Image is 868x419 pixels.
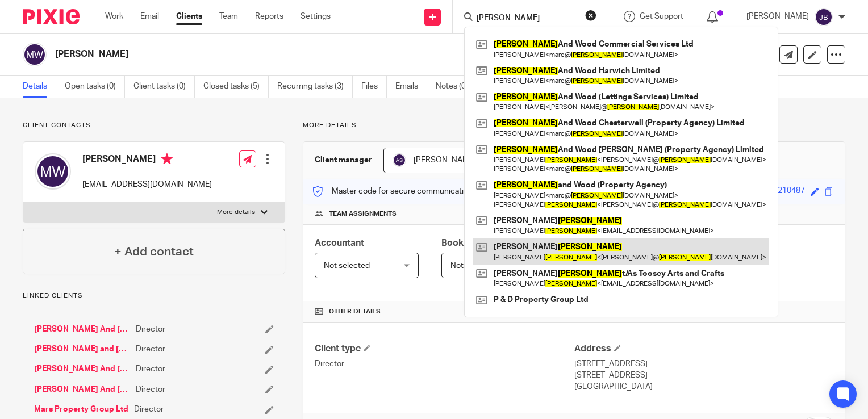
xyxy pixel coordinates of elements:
[136,363,165,375] span: Director
[574,381,833,392] p: [GEOGRAPHIC_DATA]
[23,43,47,66] img: svg%3E
[65,76,125,98] a: Open tasks (0)
[140,11,159,22] a: Email
[133,76,195,98] a: Client tasks (0)
[315,358,574,370] p: Director
[758,185,805,198] div: wood210487
[219,11,238,22] a: Team
[203,76,269,98] a: Closed tasks (5)
[315,238,364,248] span: Accountant
[176,11,202,22] a: Clients
[301,11,331,22] a: Settings
[640,12,683,20] span: Get Support
[34,363,130,375] a: [PERSON_NAME] And [PERSON_NAME] Chesterwell (Property Agency) Limited
[324,262,370,270] span: Not selected
[441,238,494,248] span: Bookkeeper
[134,404,164,415] span: Director
[55,48,564,60] h2: [PERSON_NAME]
[329,209,397,219] span: Team assignments
[574,370,833,381] p: [STREET_ADDRESS]
[136,324,165,335] span: Director
[255,11,283,22] a: Reports
[312,186,508,197] p: Master code for secure communications and files
[34,324,130,335] a: [PERSON_NAME] And [PERSON_NAME] (Lettings Services) Limited
[34,343,130,355] a: [PERSON_NAME] and [PERSON_NAME] (Property Agency)
[136,384,165,395] span: Director
[436,76,477,98] a: Notes (0)
[746,11,809,22] p: [PERSON_NAME]
[395,76,427,98] a: Emails
[82,179,212,190] p: [EMAIL_ADDRESS][DOMAIN_NAME]
[450,262,496,270] span: Not selected
[35,153,71,190] img: svg%3E
[114,243,194,261] h4: + Add contact
[414,156,476,164] span: [PERSON_NAME]
[815,8,833,26] img: svg%3E
[361,76,387,98] a: Files
[82,153,212,167] h4: [PERSON_NAME]
[161,153,173,165] i: Primary
[475,14,578,24] input: Search
[329,307,381,316] span: Other details
[23,76,56,98] a: Details
[136,343,165,355] span: Director
[105,11,123,22] a: Work
[574,343,833,355] h4: Address
[574,358,833,370] p: [STREET_ADDRESS]
[217,208,255,217] p: More details
[23,9,80,24] img: Pixie
[34,384,130,395] a: [PERSON_NAME] And [PERSON_NAME] Harwich Limited
[23,121,285,130] p: Client contacts
[23,291,285,300] p: Linked clients
[303,121,845,130] p: More details
[315,343,574,355] h4: Client type
[34,404,128,415] a: Mars Property Group Ltd
[393,153,406,167] img: svg%3E
[277,76,353,98] a: Recurring tasks (3)
[315,154,372,166] h3: Client manager
[585,10,596,21] button: Clear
